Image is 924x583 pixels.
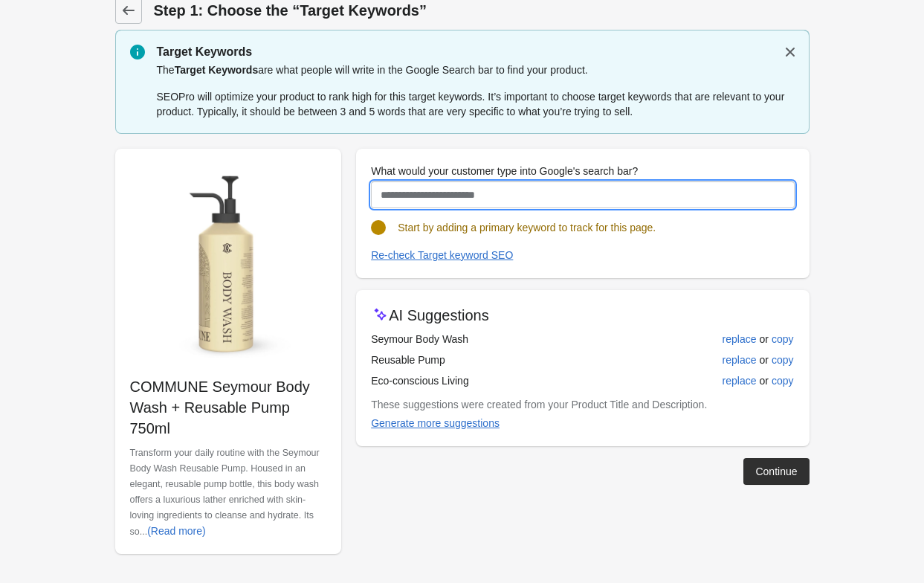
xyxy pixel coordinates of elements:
button: replace [717,347,763,373]
p: COMMUNE Seymour Body Wash + Reusable Pump 750ml [130,376,327,439]
button: copy [766,367,800,394]
td: Reusable Pump [371,350,619,370]
span: or [756,332,771,347]
td: Seymour Body Wash [371,329,619,350]
img: commune-seymour-body-wash-750ml-reusable-pump-1.jpg [130,164,327,361]
span: Transform your daily routine with the Seymour Body Wash Reusable Pump. Housed in an elegant, reus... [130,448,320,537]
button: replace [717,326,763,352]
div: copy [772,354,794,366]
div: (Read more) [147,525,206,537]
div: replace [723,375,757,387]
button: Continue [743,458,809,485]
span: The are what people will write in the Google Search bar to find your product. [157,64,588,76]
button: copy [766,347,800,373]
button: Generate more suggestions [365,410,505,437]
button: replace [717,367,763,394]
button: copy [766,326,800,352]
div: Continue [755,466,797,477]
div: copy [772,333,794,345]
td: Eco-conscious Living [371,370,619,391]
span: Target Keywords [175,64,259,76]
span: These suggestions were created from your Product Title and Description. [371,399,707,410]
div: Re-check Target keyword SEO [371,249,513,261]
div: Generate more suggestions [371,417,500,429]
p: Target Keywords [157,43,795,61]
p: AI Suggestions [389,305,489,326]
div: copy [772,375,794,387]
div: replace [723,333,757,345]
button: Re-check Target keyword SEO [365,242,519,268]
span: SEOPro will optimize your product to rank high for this target keywords. It’s important to choose... [157,91,785,117]
button: (Read more) [141,518,212,544]
span: or [756,373,771,388]
span: or [756,352,771,367]
label: What would your customer type into Google's search bar? [371,164,638,178]
span: Start by adding a primary keyword to track for this page. [398,222,656,233]
div: replace [723,354,757,366]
